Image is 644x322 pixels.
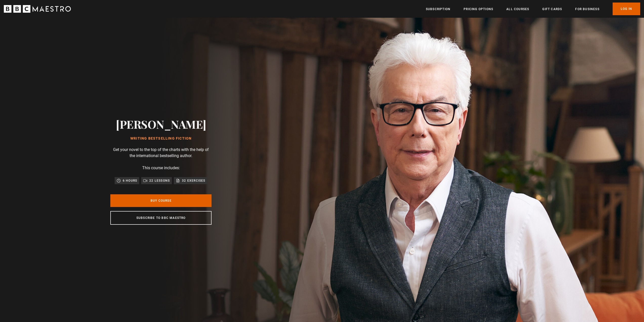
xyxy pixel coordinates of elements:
a: All Courses [506,7,529,12]
a: Buy Course [110,194,212,207]
p: 6 hours [123,178,137,183]
p: This course includes: [142,165,180,171]
a: Log In [613,3,640,15]
p: 22 lessons [149,178,170,183]
h2: [PERSON_NAME] [116,118,206,130]
svg: BBC Maestro [4,5,71,13]
a: Subscribe to BBC Maestro [110,211,212,225]
p: 32 exercises [182,178,205,183]
a: Pricing Options [464,7,493,12]
a: Gift Cards [542,7,562,12]
p: Get your novel to the top of the charts with the help of the international bestselling author. [110,147,212,159]
a: Subscription [426,7,450,12]
nav: Primary [426,3,640,15]
h1: Writing Bestselling Fiction [116,137,206,141]
a: For business [575,7,599,12]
